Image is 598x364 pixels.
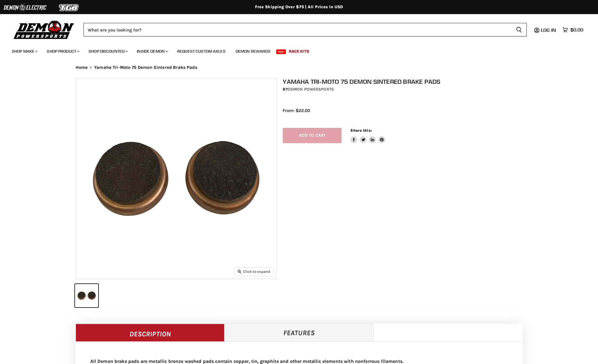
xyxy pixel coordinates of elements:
img: TGB Logo 2 [47,2,91,13]
a: Demon Rewards [231,45,275,57]
a: Shop Discounted [84,45,131,57]
h1: Yamaha Tri-Moto 75 Demon Sintered Brake Pads [283,78,529,85]
a: Shop Make [7,45,41,57]
a: Log in [538,27,559,33]
button: Search [511,23,527,36]
form: Product [84,23,527,36]
ul: Main menu [7,43,582,57]
div: by [283,86,529,93]
a: Shop Product [42,45,83,57]
img: Yamaha Tri-Moto 75 Demon Sintered Brake Pads [76,78,276,279]
a: Inside Demon [132,45,171,57]
a: Features [224,324,374,341]
a: Demon Powersports [288,87,334,92]
span: From: $22.00 [283,108,310,113]
a: Home [76,65,88,70]
a: Description [76,324,225,341]
img: Demon Powersports [12,19,76,40]
button: Click to expand [235,268,273,275]
span: Share this: [350,128,372,133]
a: $0.00 [559,26,586,34]
span: New! [276,49,286,54]
button: Yamaha Tri-Moto 75 Demon Sintered Brake Pads thumbnail [75,284,98,307]
nav: Breadcrumbs [64,65,534,70]
span: Click to expand [238,269,270,274]
img: Demon Electric Logo 2 [3,2,47,13]
aside: Share this: [350,128,385,143]
span: Yamaha Tri-Moto 75 Demon Sintered Brake Pads [94,65,197,70]
div: Free Shipping Over $75 | All Prices In USD [64,4,534,10]
input: Search [84,23,511,36]
a: Request Custom Axles [173,45,230,57]
a: Race Kits [284,45,314,57]
span: $0.00 [570,27,583,33]
span: Log in [541,27,556,33]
